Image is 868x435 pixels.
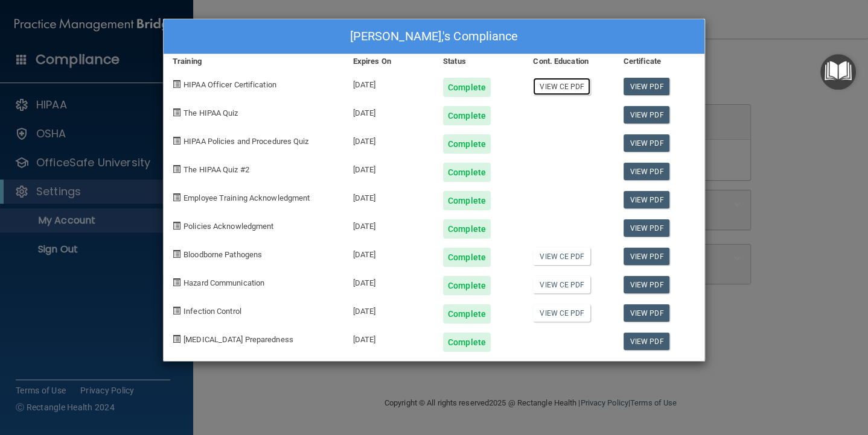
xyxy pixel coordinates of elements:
[443,134,491,154] div: Complete
[624,191,670,208] a: View PDF
[344,182,434,210] div: [DATE]
[344,154,434,182] div: [DATE]
[443,304,491,324] div: Complete
[164,54,344,69] div: Training
[614,54,704,69] div: Certificate
[183,307,241,316] span: Infection Control
[533,304,590,322] a: View CE PDF
[344,125,434,154] div: [DATE]
[183,193,310,202] span: Employee Training Acknowledgment
[443,333,491,352] div: Complete
[624,248,670,265] a: View PDF
[624,333,670,350] a: View PDF
[443,78,491,97] div: Complete
[624,106,670,124] a: View PDF
[344,210,434,239] div: [DATE]
[434,54,524,69] div: Status
[624,78,670,95] a: View PDF
[820,54,856,90] button: Open Resource Center
[443,163,491,182] div: Complete
[624,134,670,152] a: View PDF
[183,278,264,287] span: Hazard Communication
[443,191,491,210] div: Complete
[183,222,273,231] span: Policies Acknowledgment
[344,97,434,125] div: [DATE]
[344,239,434,267] div: [DATE]
[344,69,434,97] div: [DATE]
[624,276,670,293] a: View PDF
[624,163,670,180] a: View PDF
[533,78,590,95] a: View CE PDF
[443,248,491,267] div: Complete
[344,324,434,352] div: [DATE]
[183,250,262,259] span: Bloodborne Pathogens
[183,137,308,146] span: HIPAA Policies and Procedures Quiz
[624,304,670,322] a: View PDF
[443,276,491,295] div: Complete
[533,248,590,265] a: View CE PDF
[164,19,704,54] div: [PERSON_NAME],'s Compliance
[624,219,670,237] a: View PDF
[443,219,491,239] div: Complete
[524,54,614,69] div: Cont. Education
[183,108,238,117] span: The HIPAA Quiz
[344,295,434,324] div: [DATE]
[183,165,249,174] span: The HIPAA Quiz #2
[183,80,276,89] span: HIPAA Officer Certification
[183,335,293,344] span: [MEDICAL_DATA] Preparedness
[533,276,590,293] a: View CE PDF
[443,106,491,125] div: Complete
[344,267,434,295] div: [DATE]
[344,54,434,69] div: Expires On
